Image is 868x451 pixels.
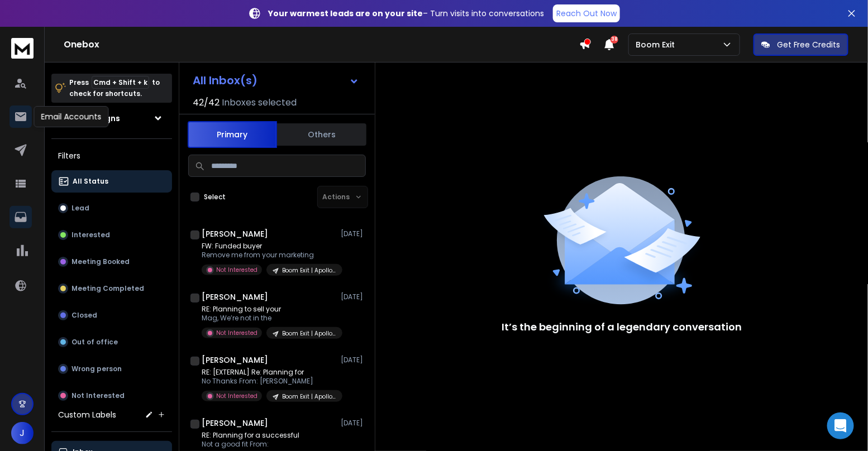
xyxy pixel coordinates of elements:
[71,391,125,400] p: Not Interested
[282,266,336,275] p: Boom Exit | Apollo | ALL Industry | NJ 2
[202,368,336,377] p: RE: [EXTERNAL] Re: Planning for
[51,277,172,300] button: Meeting Completed
[202,242,336,251] p: FW: Funded buyer
[611,36,618,44] span: 38
[184,69,368,92] button: All Inbox(s)
[193,96,220,109] span: 42 / 42
[193,75,257,86] h1: All Inbox(s)
[71,284,144,293] p: Meeting Completed
[71,338,118,347] p: Out of office
[827,412,854,439] div: Open Intercom Messenger
[202,305,336,314] p: RE: Planning to sell your
[268,8,544,19] p: – Turn visits into conversations
[553,4,620,22] a: Reach Out Now
[216,266,257,274] p: Not Interested
[202,418,268,429] h1: [PERSON_NAME]
[502,319,742,335] p: It’s the beginning of a legendary conversation
[268,8,423,19] strong: Your warmest leads are on your site
[51,358,172,380] button: Wrong person
[51,304,172,327] button: Closed
[636,39,679,50] p: Boom Exit
[51,251,172,273] button: Meeting Booked
[11,422,34,444] button: J
[216,329,257,337] p: Not Interested
[71,257,130,266] p: Meeting Booked
[341,292,366,301] p: [DATE]
[202,228,268,239] h1: [PERSON_NAME]
[51,107,172,129] button: All Campaigns
[92,76,149,89] span: Cmd + Shift + k
[282,329,336,338] p: Boom Exit | Apollo | ALL Industry | NJ 2
[51,224,172,246] button: Interested
[73,177,108,186] p: All Status
[69,77,160,99] p: Press to check for shortcuts.
[341,229,366,238] p: [DATE]
[753,33,848,56] button: Get Free Credits
[216,392,257,400] p: Not Interested
[202,431,336,440] p: RE: Planning for a successful
[204,193,226,201] label: Select
[58,409,116,420] h3: Custom Labels
[556,8,617,19] p: Reach Out Now
[51,148,172,164] h3: Filters
[71,231,110,239] p: Interested
[277,122,366,147] button: Others
[71,311,97,320] p: Closed
[282,392,336,401] p: Boom Exit | Apollo | ALL Industry | NJ 2
[777,39,841,50] p: Get Free Credits
[11,38,34,59] img: logo
[71,204,89,213] p: Lead
[222,96,297,109] h3: Inboxes selected
[202,377,336,386] p: No Thanks From: [PERSON_NAME]
[34,106,108,127] div: Email Accounts
[51,331,172,353] button: Out of office
[202,314,336,323] p: Mag, We’re not in the
[202,291,268,303] h1: [PERSON_NAME]
[51,385,172,407] button: Not Interested
[202,354,268,366] h1: [PERSON_NAME]
[51,197,172,219] button: Lead
[188,121,277,148] button: Primary
[202,440,336,449] p: Not a good fit From:
[341,356,366,364] p: [DATE]
[71,364,122,373] p: Wrong person
[341,419,366,428] p: [DATE]
[51,170,172,193] button: All Status
[202,251,336,260] p: Remove me from your marketing
[64,38,579,51] h1: Onebox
